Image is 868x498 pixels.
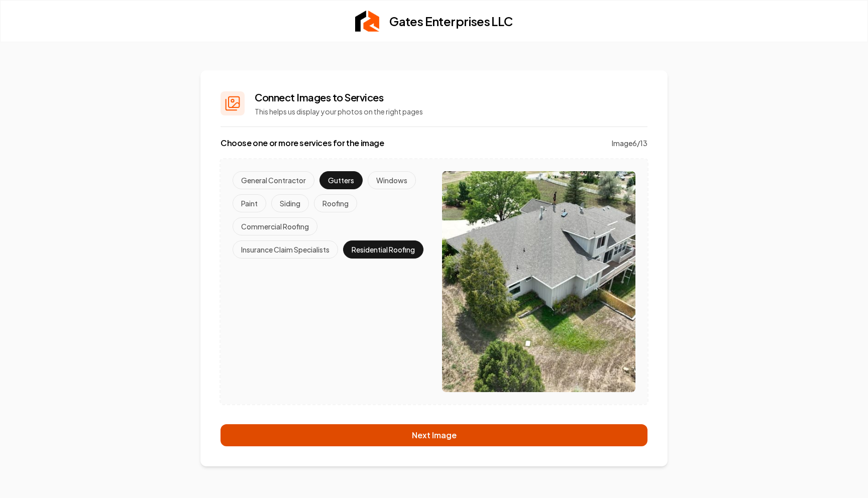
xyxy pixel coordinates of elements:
p: This helps us display your photos on the right pages [255,106,423,116]
button: Roofing [314,194,357,212]
h2: Gates Enterprises LLC [389,13,512,29]
button: Residential Roofing [343,240,423,259]
button: Next Image [221,424,647,446]
img: Rebolt Logo [355,11,379,32]
label: Choose one or more services for the image [221,137,384,149]
button: Commercial Roofing [233,217,317,235]
button: Paint [233,194,266,212]
h2: Connect Images to Services [255,90,423,104]
button: Insurance Claim Specialists [233,240,338,259]
span: Image 6 / 13 [612,138,647,148]
button: Siding [271,194,309,212]
img: Current Image [442,171,635,392]
button: General Contractor [233,171,314,189]
button: Windows [368,171,416,189]
button: Gutters [319,171,363,189]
